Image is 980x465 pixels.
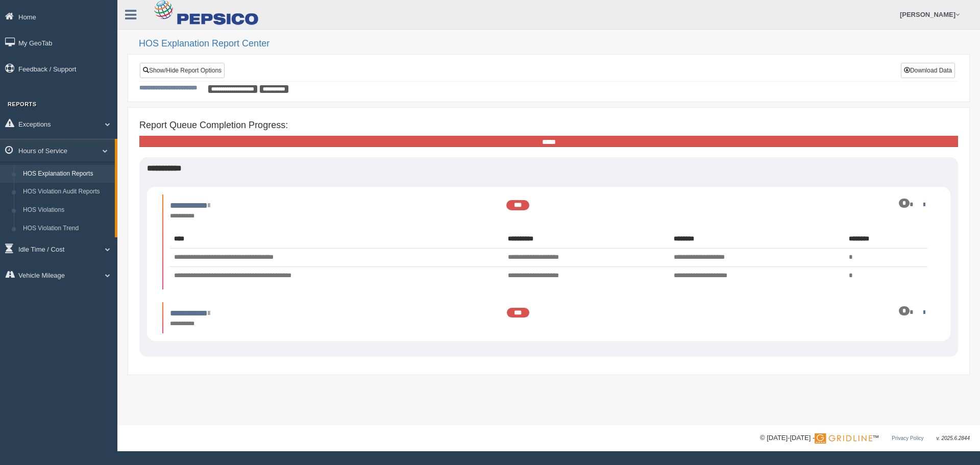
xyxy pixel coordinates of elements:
[162,302,935,333] li: Expand
[760,433,970,444] div: © [DATE]-[DATE] - ™
[18,219,115,238] a: HOS Violation Trend
[18,165,115,183] a: HOS Explanation Reports
[139,39,970,49] h2: HOS Explanation Report Center
[140,63,225,78] a: Show/Hide Report Options
[162,194,935,289] li: Expand
[815,433,872,444] img: Gridline
[18,201,115,219] a: HOS Violations
[892,435,923,441] a: Privacy Policy
[901,63,955,78] button: Download Data
[18,183,115,201] a: HOS Violation Audit Reports
[937,435,970,441] span: v. 2025.6.2844
[139,120,958,131] h4: Report Queue Completion Progress:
